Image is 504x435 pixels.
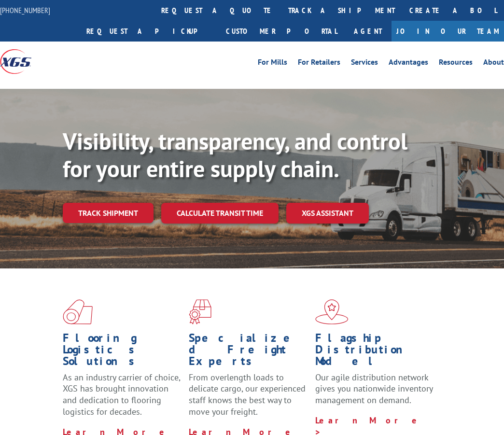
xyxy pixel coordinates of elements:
b: Visibility, transparency, and control for your entire supply chain. [63,126,407,184]
a: Resources [439,58,473,69]
h1: Flagship Distribution Model [315,332,434,372]
img: xgs-icon-total-supply-chain-intelligence-red [63,299,93,324]
img: xgs-icon-flagship-distribution-model-red [315,299,349,324]
img: xgs-icon-focused-on-flooring-red [189,299,211,324]
a: Services [351,58,378,69]
p: From overlength loads to delicate cargo, our experienced staff knows the best way to move your fr... [189,372,308,426]
a: Advantages [389,58,428,69]
a: Join Our Team [392,21,504,42]
h1: Flooring Logistics Solutions [63,332,182,372]
a: For Retailers [298,58,340,69]
a: For Mills [258,58,287,69]
a: Agent [344,21,392,42]
a: Track shipment [63,203,154,223]
a: Request a pickup [79,21,219,42]
h1: Specialized Freight Experts [189,332,308,372]
a: About [483,58,504,69]
a: XGS ASSISTANT [286,203,369,224]
a: Customer Portal [219,21,344,42]
span: Our agile distribution network gives you nationwide inventory management on demand. [315,372,433,406]
span: As an industry carrier of choice, XGS has brought innovation and dedication to flooring logistics... [63,372,180,417]
a: Calculate transit time [161,203,279,224]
